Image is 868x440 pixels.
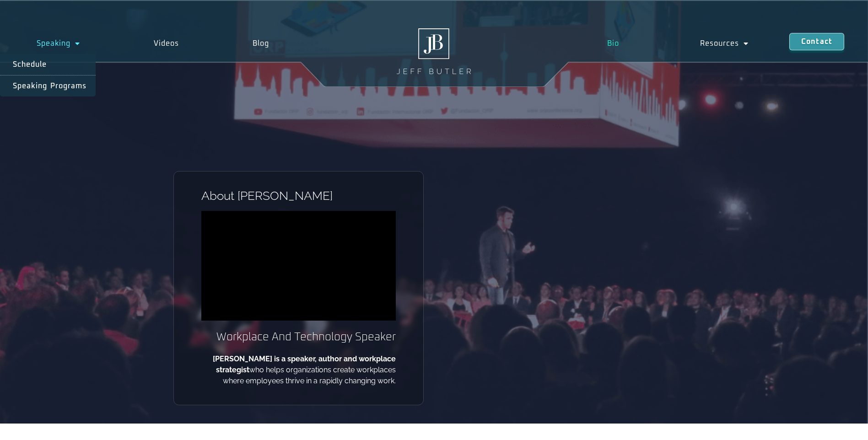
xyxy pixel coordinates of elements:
[201,330,396,344] h2: Workplace And Technology Speaker
[566,33,659,54] a: Bio
[117,33,216,54] a: Videos
[201,190,396,202] h1: About [PERSON_NAME]
[201,354,396,386] p: who helps organizations create workplaces where employees thrive in a rapidly changing work.
[801,38,832,45] span: Contact
[566,33,789,54] nav: Menu
[201,211,396,320] iframe: vimeo Video Player
[789,33,844,50] a: Contact
[213,354,396,374] b: [PERSON_NAME] is a speaker, author and workplace strategist
[216,33,306,54] a: Blog
[660,33,789,54] a: Resources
